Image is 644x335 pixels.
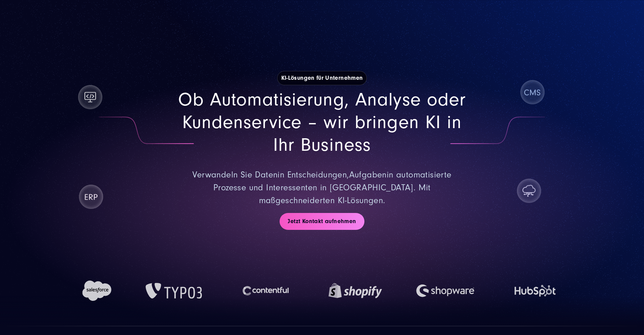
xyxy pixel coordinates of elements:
[213,170,452,205] span: in automatisierte Prozesse und Interessenten in [GEOGRAPHIC_DATA]. Mit maßgeschneiderten KI-Lösun...
[416,269,475,313] img: Shopware Logo | KI-Lösungen für Unternehmen von SUNZINET
[277,71,367,85] h1: KI-Lösungen für Unternehmen
[287,170,347,180] span: Entscheidungen
[329,269,382,313] img: Shopify Logo | KI-Lösungen für Unternehmen von SUNZINET
[347,170,349,180] span: ,
[192,170,278,180] span: Verwandeln Sie Daten
[278,170,284,180] span: in
[349,170,387,180] span: Aufgaben
[236,269,294,313] img: Contenful Logo | KI-Lösungen für Unternehmen von SUNZINET
[280,213,364,230] a: Jetzt Kontakt aufnehmen
[145,269,202,313] img: TYPO3 Logo | KI-Lösungen für Unternehmen von SUNZINET
[508,269,562,313] img: HubSpot Logo | KI-Lösungen für Unternehmen von SUNZINET
[178,89,466,155] span: Ob Automatisierung, Analyse oder Kundenservice – wir bringen KI in Ihr Business
[82,269,112,313] img: Salesforce Logo | KI-Lösungen für Unternehmen von SUNZINET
